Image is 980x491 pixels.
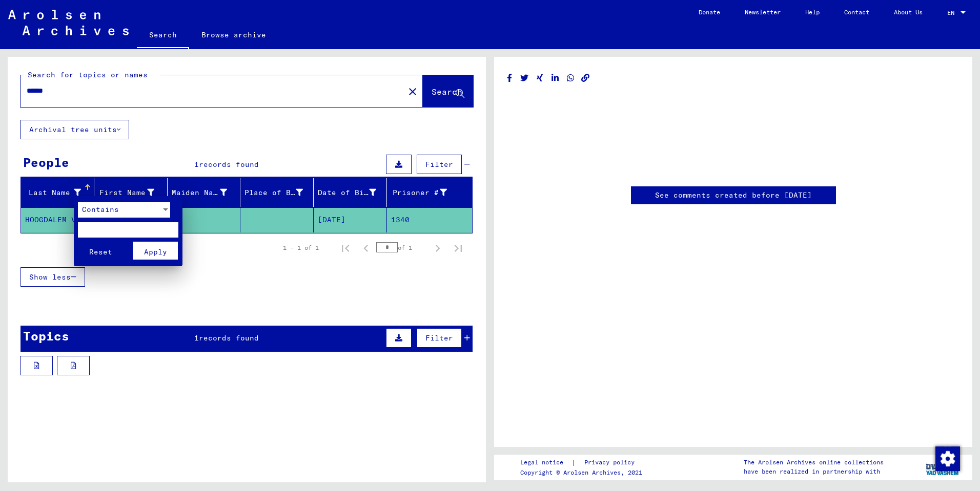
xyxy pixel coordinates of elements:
[935,446,959,471] div: Change consent
[144,247,167,257] span: Apply
[133,242,178,260] button: Apply
[935,446,960,471] img: Change consent
[78,242,123,260] button: Reset
[82,205,119,214] span: Contains
[89,247,112,257] span: Reset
